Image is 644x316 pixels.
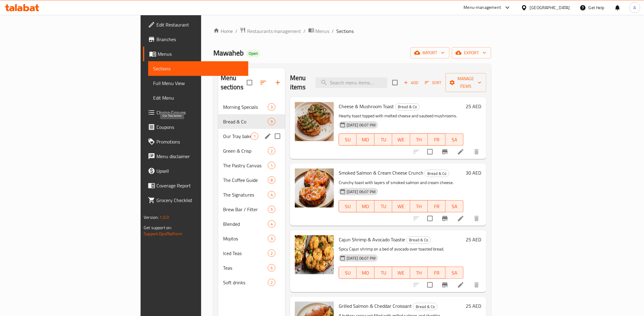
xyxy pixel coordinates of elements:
[148,76,248,91] a: Full Menu View
[357,133,374,146] button: MO
[153,94,243,101] span: Edit Menu
[395,103,419,110] span: Bread & Co
[223,103,268,111] span: Morning Specials
[143,120,248,134] a: Coupons
[403,79,419,86] span: Add
[392,200,410,212] button: WE
[143,134,248,149] a: Promotions
[452,47,491,59] button: export
[144,230,182,238] a: Support.OpsPlatform
[223,250,268,257] div: Iced Teas
[395,268,408,277] span: WE
[395,202,408,211] span: WE
[156,182,243,189] span: Coverage Report
[213,27,491,35] nav: breadcrumb
[268,207,275,212] span: 5
[268,104,275,110] span: 3
[430,202,443,211] span: FR
[392,267,410,279] button: WE
[395,103,420,111] div: Bread & Co
[425,170,449,177] span: Bread & Co
[218,231,285,246] div: Mojitos3
[218,100,285,114] div: Morning Specials3
[268,280,275,286] span: 2
[268,162,275,169] div: items
[246,50,260,57] div: Open
[144,224,172,232] span: Get support on:
[423,78,443,87] button: Sort
[357,267,374,279] button: MO
[143,105,248,120] a: Choice Groups
[339,168,423,177] span: Smoked Salmon & Cream Cheese Crunch
[268,221,275,227] span: 4
[448,135,461,144] span: SA
[223,279,268,286] span: Soft drinks
[156,36,243,43] span: Branches
[268,220,275,228] div: items
[148,61,248,76] a: Sections
[457,148,464,155] a: Edit menu item
[268,235,275,242] div: items
[268,118,275,125] div: items
[143,193,248,208] a: Grocery Checklist
[251,133,258,139] span: 1
[268,250,275,256] span: 2
[223,264,268,272] div: Teas
[457,215,464,222] a: Edit menu item
[143,32,248,47] a: Branches
[466,169,481,177] h6: 30 AED
[223,176,268,184] span: The Coffee Guide
[401,78,421,87] button: Add
[466,102,481,111] h6: 25 AED
[446,73,486,92] button: Manage items
[218,173,285,187] div: The Coffee Guide8
[268,236,275,242] span: 3
[344,189,378,195] span: [DATE] 06:07 PM
[466,302,481,310] h6: 25 AED
[421,78,446,87] span: Sort items
[223,220,268,228] span: Blended
[464,4,501,11] div: Menu-management
[339,267,357,279] button: SU
[295,235,334,274] img: Cajun Shrimp & Avocado Toastie
[271,75,285,90] button: Add section
[304,27,306,35] li: /
[223,118,268,125] span: Bread & Co
[344,255,378,261] span: [DATE] 06:07 PM
[377,135,390,144] span: TU
[359,202,372,211] span: MO
[156,138,243,145] span: Promotions
[218,246,285,261] div: Iced Teas2
[218,97,285,292] nav: Menu sections
[407,236,431,243] span: Bread & Co
[148,91,248,105] a: Edit Menu
[156,197,243,204] span: Grocery Checklist
[218,275,285,290] div: Soft drinks2
[413,202,425,211] span: TH
[223,147,268,154] div: Green & Crisp
[295,102,334,141] img: Cheese & Mushroom Toast
[469,278,484,292] button: delete
[143,17,248,32] a: Edit Restaurant
[339,112,464,120] p: Hearty toast topped with melted cheese and sauteed mushrooms.
[438,144,452,159] button: Branch-specific-item
[425,79,442,86] span: Sort
[223,162,268,169] div: The Pastry Canvas
[218,114,285,129] div: Bread & Co9
[156,153,243,160] span: Menu disclaimer
[218,217,285,231] div: Blended4
[341,268,354,277] span: SU
[223,235,268,242] div: Mojitos
[156,167,243,175] span: Upsell
[410,133,428,146] button: TH
[143,149,248,164] a: Menu disclaimer
[466,235,481,244] h6: 25 AED
[341,202,354,211] span: SU
[256,75,271,90] span: Sort sections
[247,27,301,35] span: Restaurants management
[268,264,275,272] div: items
[446,133,463,146] button: SA
[634,4,636,11] span: A
[223,206,268,213] span: Brew Bar / Filter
